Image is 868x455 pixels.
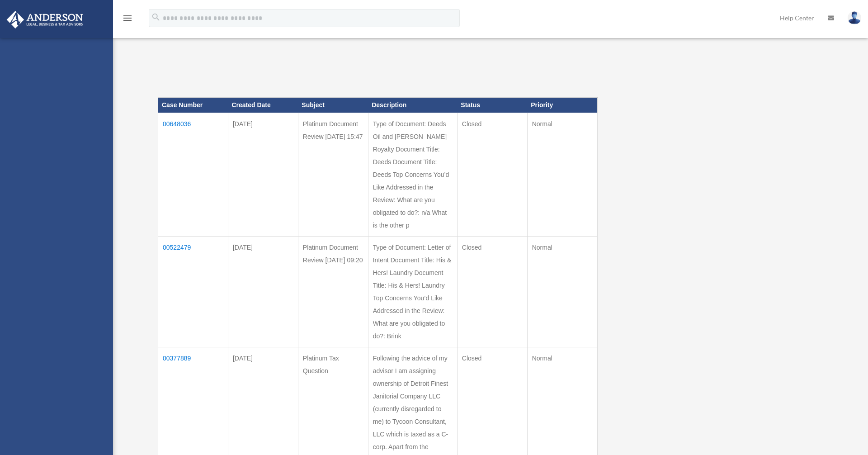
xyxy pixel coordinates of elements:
i: search [151,12,161,22]
td: Platinum Document Review [DATE] 09:20 [298,237,368,347]
td: 00522479 [158,237,228,347]
a: menu [122,16,133,24]
td: Type of Document: Letter of Intent Document Title: His & Hers! Laundry Document Title: His & Hers... [368,237,457,347]
td: Normal [527,113,597,237]
td: 00648036 [158,113,228,237]
td: Platinum Document Review [DATE] 15:47 [298,113,368,237]
i: menu [122,13,133,24]
th: Status [457,98,527,113]
th: Created Date [228,98,298,113]
img: Anderson Advisors Platinum Portal [4,11,86,28]
td: Closed [457,113,527,237]
th: Case Number [158,98,228,113]
th: Description [368,98,457,113]
th: Priority [527,98,597,113]
td: [DATE] [228,237,298,347]
td: [DATE] [228,113,298,237]
td: Type of Document: Deeds Oil and [PERSON_NAME] Royalty Document Title: Deeds Document Title: Deeds... [368,113,457,237]
td: Normal [527,237,597,347]
img: User Pic [848,11,861,24]
td: Closed [457,237,527,347]
th: Subject [298,98,368,113]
